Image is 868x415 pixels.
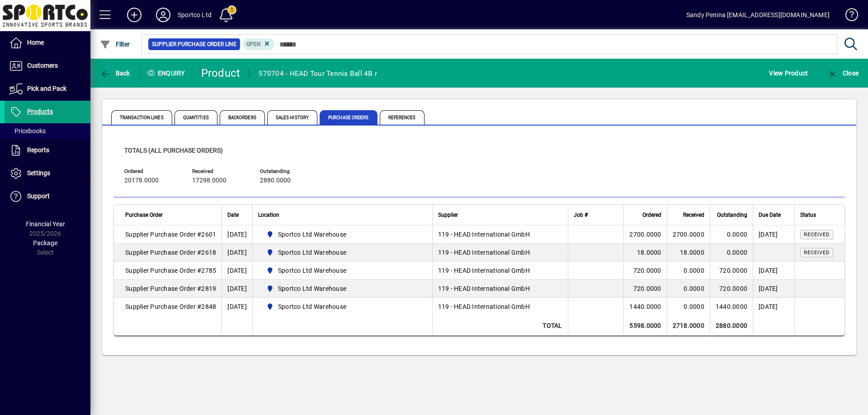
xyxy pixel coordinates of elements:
span: Financial Year [26,220,65,228]
td: 0.0000 [710,243,753,261]
span: Sportco Ltd Warehouse [278,302,346,311]
a: Reports [5,139,90,162]
span: Received [683,210,704,220]
div: Sandy Penina [EMAIL_ADDRESS][DOMAIN_NAME] [686,8,830,22]
td: 0.0000 [667,261,710,280]
td: 119 - HEAD International GmbH [432,243,568,261]
div: Date [227,210,247,220]
div: 570704 - HEAD Tour Tennis Ball 4B r [259,66,377,81]
div: Location [258,210,426,220]
td: [DATE] [222,243,252,261]
td: 18.0000 [667,243,710,261]
span: Sportco Ltd Warehouse [263,229,422,240]
td: [DATE] [753,298,794,316]
span: References [380,110,425,125]
button: Add [120,7,149,23]
td: 0.0000 [710,225,753,243]
span: Sportco Ltd Warehouse [263,301,422,312]
span: Sportco Ltd Warehouse [278,266,346,275]
td: 720.0000 [623,261,666,280]
span: Received [804,232,830,238]
span: Received [804,250,830,256]
span: 20178.0000 [124,177,159,184]
span: Open [246,41,261,47]
td: [DATE] [753,225,794,243]
td: 720.0000 [623,280,666,298]
mat-chip: Completion status: Open [243,38,275,50]
span: Ordered [124,168,179,174]
span: Customers [27,62,58,69]
button: Filter [98,36,132,52]
span: Totals (all purchase orders) [124,147,223,154]
span: Date [227,210,239,220]
span: Sportco Ltd Warehouse [278,284,346,293]
a: Customers [5,55,90,77]
div: Sportco Ltd [178,8,212,22]
td: 720.0000 [710,261,753,280]
div: Purchase Order [125,210,216,220]
td: Total [432,316,568,336]
span: Home [27,39,44,46]
td: 2700.0000 [667,225,710,243]
app-page-header-button: Close enquiry [817,65,868,81]
span: Sportco Ltd Warehouse [263,247,422,258]
span: Support [27,192,50,200]
td: Supplier Purchase Order #2848 [114,298,222,316]
div: Enquiry [140,66,194,80]
div: Status [800,210,833,220]
a: Home [5,32,90,54]
span: Supplier Purchase Order Line [152,40,236,49]
span: Sportco Ltd Warehouse [278,230,346,239]
span: Package [33,239,57,247]
a: Knowledge Base [839,2,857,31]
td: 1440.0000 [623,298,666,316]
td: Supplier Purchase Order #2819 [114,280,222,298]
span: Close [827,70,859,77]
td: 720.0000 [710,280,753,298]
span: Sales History [267,110,317,125]
span: Location [258,210,279,220]
a: Settings [5,162,90,185]
button: Back [98,65,132,81]
button: View Product [767,65,810,81]
span: Filter [100,41,130,48]
div: Supplier [438,210,562,220]
span: Pricebooks [9,127,46,135]
td: [DATE] [222,261,252,280]
td: 1440.0000 [710,298,753,316]
span: Back [100,70,130,77]
td: 119 - HEAD International GmbH [432,261,568,280]
span: Transaction Lines [111,110,172,125]
span: Outstanding [260,168,314,174]
span: Sportco Ltd Warehouse [263,283,422,294]
span: 2880.0000 [260,177,291,184]
td: [DATE] [222,298,252,316]
span: Sportco Ltd Warehouse [278,248,346,257]
td: 0.0000 [667,298,710,316]
span: Outstanding [717,210,747,220]
td: 0.0000 [667,280,710,298]
span: Backorders [220,110,265,125]
span: Pick and Pack [27,85,66,92]
td: 5598.0000 [623,316,666,336]
span: 17298.0000 [192,177,226,184]
td: 119 - HEAD International GmbH [432,225,568,243]
td: Supplier Purchase Order #2601 [114,225,222,243]
div: Job # [574,210,618,220]
span: Received [192,168,246,174]
span: Reports [27,146,49,154]
td: [DATE] [753,280,794,298]
td: 2880.0000 [710,316,753,336]
td: 2718.0000 [667,316,710,336]
a: Pricebooks [5,123,90,139]
span: View Product [769,66,808,80]
span: Purchase Order [125,210,163,220]
td: 119 - HEAD International GmbH [432,280,568,298]
td: 2700.0000 [623,225,666,243]
span: Purchase Orders [320,110,377,125]
td: [DATE] [753,261,794,280]
div: Product [201,66,241,80]
div: Due Date [759,210,789,220]
span: Supplier [438,210,458,220]
span: Products [27,108,53,115]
